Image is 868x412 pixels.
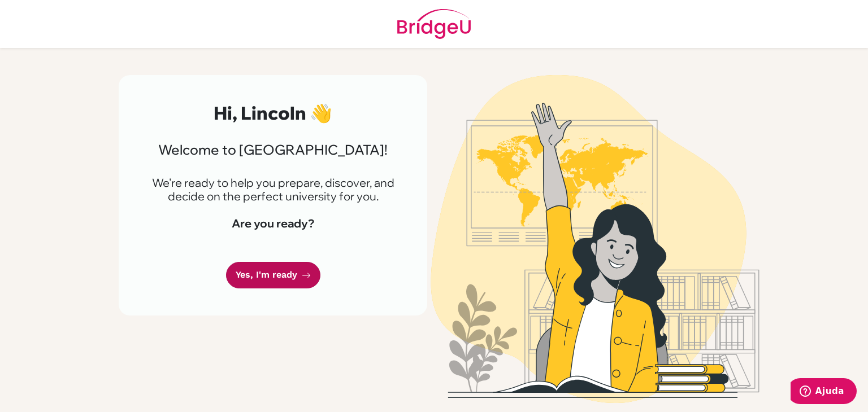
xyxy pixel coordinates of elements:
[146,176,400,203] p: We're ready to help you prepare, discover, and decide on the perfect university for you.
[146,102,400,124] h2: Hi, Lincoln 👋
[146,142,400,158] h3: Welcome to [GEOGRAPHIC_DATA]!
[146,217,400,230] h4: Are you ready?
[226,262,320,288] a: Yes, I'm ready
[791,378,857,406] iframe: Abre um widget para que você possa encontrar mais informações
